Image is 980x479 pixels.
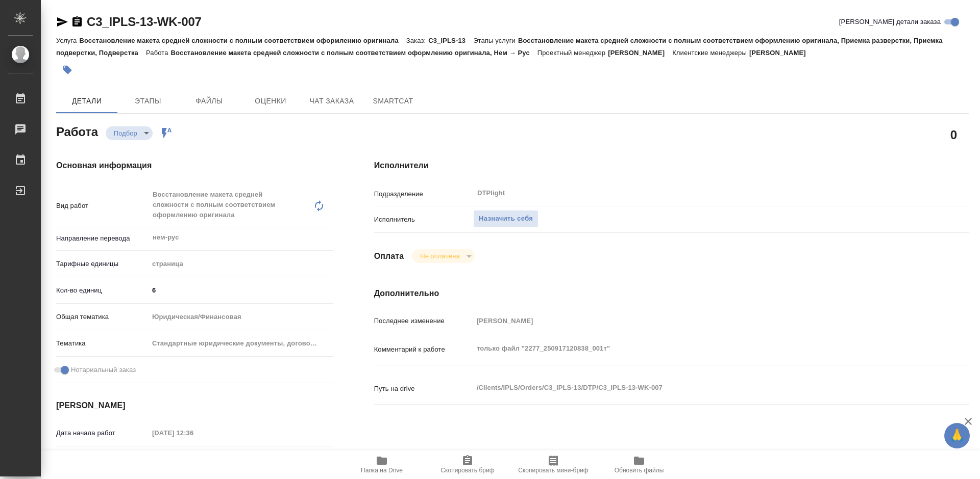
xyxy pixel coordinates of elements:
[944,423,970,448] button: 🙏
[149,308,333,326] div: Юридическая/Финансовая
[56,122,98,140] h2: Работа
[361,467,403,474] span: Папка на Drive
[374,250,404,262] h4: Оплата
[56,428,149,438] p: Дата начала работ
[307,95,356,108] span: Чат заказа
[56,37,943,57] p: Восстановление макета средней сложности с полным соответствием оформлению оригинала, Приемка разв...
[149,283,333,298] input: ✎ Введи что-нибудь
[749,49,814,57] p: [PERSON_NAME]
[149,335,333,352] div: Стандартные юридические документы, договоры, уставы
[473,379,919,396] textarea: /Clients/IPLS/Orders/C3_IPLS-13/DTP/C3_IPLS-13-WK-007
[146,49,171,57] p: Работа
[615,467,664,474] span: Обновить файлы
[56,259,149,269] p: Тарифные единицы
[374,189,473,199] p: Подразделение
[374,344,473,355] p: Комментарий к работе
[374,384,473,394] p: Путь на drive
[596,450,682,479] button: Обновить файлы
[56,37,79,44] p: Услуга
[71,365,136,375] span: Нотариальный заказ
[369,95,418,108] span: SmartCat
[56,233,149,244] p: Направление перевода
[56,201,149,211] p: Вид работ
[374,287,969,300] h4: Дополнительно
[374,159,969,172] h4: Исполнители
[608,49,672,57] p: [PERSON_NAME]
[185,95,234,108] span: Файлы
[124,95,173,108] span: Этапы
[948,425,966,446] span: 🙏
[473,340,919,357] textarea: только файл "2277_250917120838_001т"
[87,15,202,29] a: C3_IPLS-13-WK-007
[440,467,494,474] span: Скопировать бриф
[111,129,140,138] button: Подбор
[473,37,518,44] p: Этапы услуги
[537,49,608,57] p: Проектный менеджер
[950,126,957,143] h2: 0
[56,312,149,322] p: Общая тематика
[149,425,238,440] input: Пустое поле
[56,285,149,296] p: Кол-во единиц
[149,255,333,273] div: страница
[417,252,462,260] button: Не оплачена
[406,37,428,44] p: Заказ:
[428,37,473,44] p: C3_IPLS-13
[518,467,588,474] span: Скопировать мини-бриф
[56,338,149,349] p: Тематика
[479,213,533,225] span: Назначить себя
[56,59,79,81] button: Добавить тэг
[839,17,941,27] span: [PERSON_NAME] детали заказа
[510,450,596,479] button: Скопировать мини-бриф
[339,450,425,479] button: Папка на Drive
[374,215,473,225] p: Исполнитель
[71,16,83,28] button: Скопировать ссылку
[374,316,473,326] p: Последнее изменение
[56,159,333,172] h4: Основная информация
[56,16,68,28] button: Скопировать ссылку для ЯМессенджера
[106,126,153,140] div: Подбор
[473,210,538,228] button: Назначить себя
[246,95,295,108] span: Оценки
[473,313,919,328] input: Пустое поле
[171,49,537,57] p: Восстановление макета средней сложности с полным соответствием оформлению оригинала, Нем → Рус
[56,400,333,412] h4: [PERSON_NAME]
[62,95,111,108] span: Детали
[672,49,749,57] p: Клиентские менеджеры
[425,450,510,479] button: Скопировать бриф
[412,249,475,263] div: Подбор
[79,37,406,44] p: Восстановление макета средней сложности с полным соответствием оформлению оригинала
